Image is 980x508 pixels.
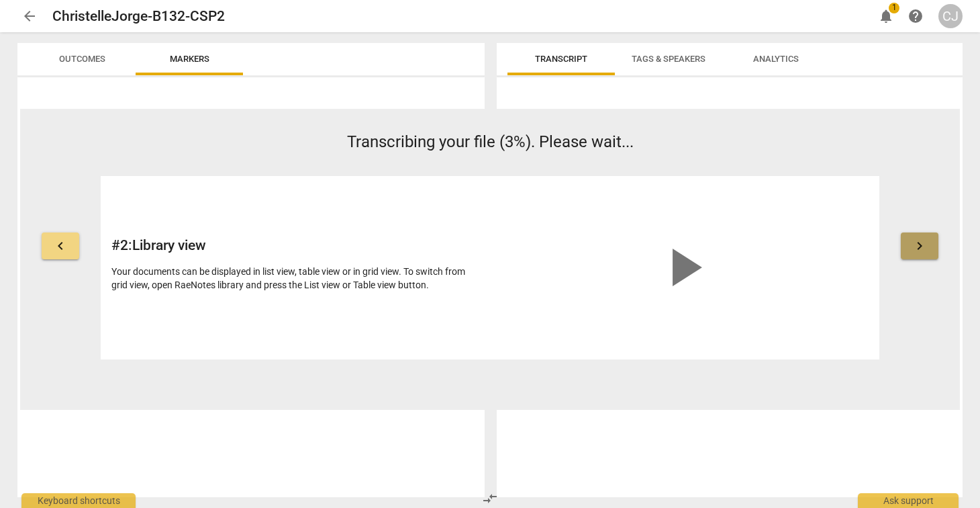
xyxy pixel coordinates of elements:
div: Your documents can be displayed in list view, table view or in grid view. To switch from grid vie... [111,265,483,292]
span: Analytics [753,54,799,64]
span: notifications [878,8,894,24]
span: 1 [889,3,899,13]
span: keyboard_arrow_right [912,238,928,254]
span: play_arrow [651,235,716,300]
h2: # 2 : Library view [111,237,483,254]
span: Transcript [535,54,587,64]
span: keyboard_arrow_left [52,238,68,254]
span: Outcomes [59,54,105,64]
span: help [908,8,924,24]
button: Notifications [874,4,898,28]
span: Markers [170,54,209,64]
span: compare_arrows [482,491,498,507]
span: Tags & Speakers [632,54,705,64]
div: Keyboard shortcuts [21,493,136,508]
span: Transcribing your file (3%). Please wait... [347,132,634,151]
div: Ask support [858,493,959,508]
a: Help [903,4,928,28]
h2: ChristelleJorge-B132-CSP2 [52,8,225,25]
span: arrow_back [21,8,38,24]
button: CJ [938,4,963,28]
